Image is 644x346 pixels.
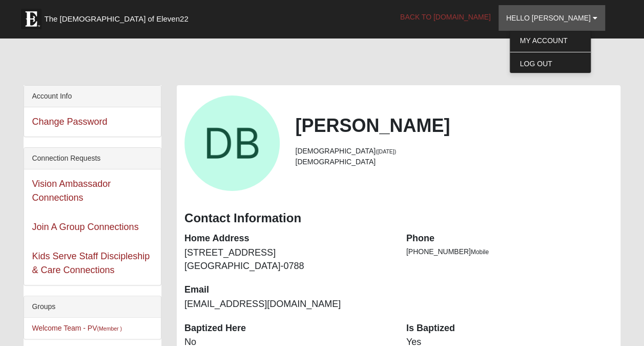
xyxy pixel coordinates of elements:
[32,251,150,275] a: Kids Serve Staff Discipleship & Care Connections
[184,298,391,311] dd: [EMAIL_ADDRESS][DOMAIN_NAME]
[32,179,111,203] a: Vision Ambassador Connections
[392,4,498,30] a: Back to [DOMAIN_NAME]
[184,232,391,245] dt: Home Address
[295,146,612,157] li: [DEMOGRAPHIC_DATA]
[184,246,391,273] dd: [STREET_ADDRESS] [GEOGRAPHIC_DATA]-0788
[376,148,396,155] small: ([DATE])
[295,157,612,167] li: [DEMOGRAPHIC_DATA]
[184,283,391,297] dt: Email
[44,14,188,24] span: The [DEMOGRAPHIC_DATA] of Eleven22
[24,148,161,169] div: Connection Requests
[24,296,161,318] div: Groups
[16,4,221,29] a: The [DEMOGRAPHIC_DATA] of Eleven22
[506,14,591,22] span: Hello [PERSON_NAME]
[510,57,591,70] a: Log Out
[406,322,613,335] dt: Is Baptized
[406,246,613,257] li: [PHONE_NUMBER]
[184,95,280,191] a: View Fullsize Photo
[97,325,122,332] small: (Member )
[510,34,591,47] a: My Account
[24,86,161,107] div: Account Info
[498,5,605,31] a: Hello [PERSON_NAME]
[295,114,612,137] h2: [PERSON_NAME]
[32,324,122,332] a: Welcome Team - PV(Member )
[406,232,613,245] dt: Phone
[21,9,41,29] img: Eleven22 logo
[184,211,613,226] h3: Contact Information
[471,248,489,256] span: Mobile
[32,117,107,127] a: Change Password
[32,222,138,232] a: Join A Group Connections
[184,322,391,335] dt: Baptized Here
